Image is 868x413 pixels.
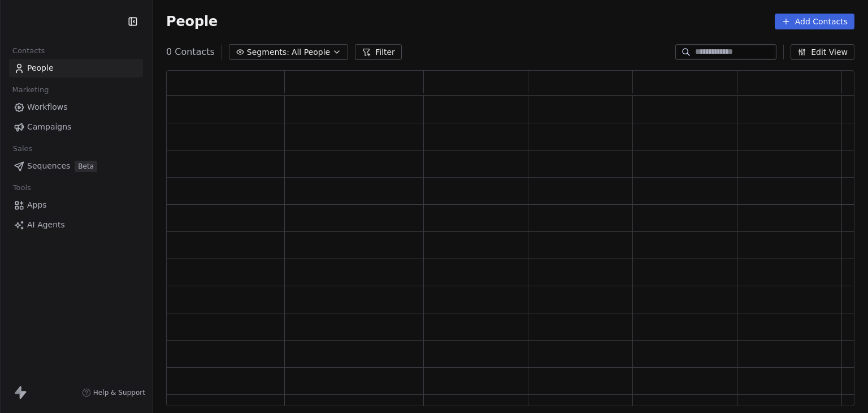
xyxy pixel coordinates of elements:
span: Beta [75,161,97,172]
a: AI Agents [9,216,143,234]
span: Apps [27,199,47,211]
span: Segments: [247,46,289,58]
a: Help & Support [82,388,145,397]
a: Campaigns [9,118,143,136]
span: 0 Contacts [166,45,215,59]
span: Marketing [7,81,54,98]
span: Tools [8,179,36,196]
a: Apps [9,196,143,214]
a: People [9,59,143,78]
span: People [27,62,54,74]
span: Workflows [27,101,68,113]
a: Workflows [9,98,143,117]
span: People [166,13,218,30]
button: Filter [355,44,402,60]
span: Campaigns [27,121,71,133]
button: Add Contacts [775,14,854,29]
span: AI Agents [27,219,65,231]
span: Help & Support [93,388,145,397]
span: Contacts [7,42,50,59]
button: Edit View [791,44,854,60]
span: All People [292,46,330,58]
a: SequencesBeta [9,157,143,175]
span: Sequences [27,160,70,172]
span: Sales [8,140,37,157]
